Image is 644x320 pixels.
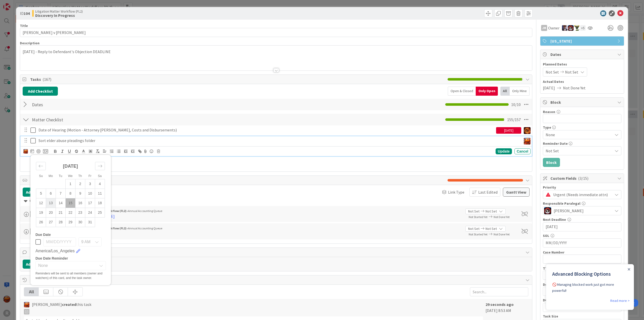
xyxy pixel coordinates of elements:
[128,226,162,230] span: Annual Accounting Queue
[30,177,445,183] span: Links
[35,248,75,254] span: America/Los_Angeles
[546,69,559,75] span: Not Set
[23,260,55,269] button: Add Comment
[468,226,479,231] span: Not Set
[46,198,56,208] td: Monday, 10/13/2025 12:00 PM
[546,264,634,310] iframe: UserGuiding Product Updates Slide Out
[568,25,574,31] img: JS
[56,217,66,227] td: Tuesday, 10/28/2025 12:00 PM
[546,223,619,231] input: MM/DD/YYYY
[543,62,621,67] span: Planned Dates
[95,162,105,170] div: Move forward to switch to the next month.
[30,76,445,82] span: Tasks
[543,282,559,287] label: Decedent
[85,208,95,217] td: Friday, 10/24/2025 12:00 PM
[75,179,85,189] td: Thursday, 10/02/2025 12:00 PM
[62,302,76,307] b: created
[56,198,66,208] td: Tuesday, 10/14/2025 12:00 PM
[30,249,523,255] span: Comments
[543,218,621,221] div: Next Deadline
[63,164,78,169] strong: [DATE]
[75,208,85,217] td: Thursday, 10/23/2025 12:00 PM
[550,38,615,44] span: [US_STATE]
[541,25,547,31] div: JM
[469,215,488,219] span: Not Started Yet
[75,217,85,227] td: Thursday, 10/30/2025 12:00 PM
[56,208,66,217] td: Tuesday, 10/21/2025 12:00 PM
[496,148,512,154] div: Update
[550,51,615,57] span: Dates
[30,277,523,283] span: History
[85,189,95,198] td: Friday, 10/10/2025 12:00 PM
[95,198,105,208] td: Saturday, 10/18/2025 12:00 PM
[24,198,528,204] div: Children
[543,142,568,145] span: Reminder Date
[75,189,85,198] td: Thursday, 10/09/2025 12:00 PM
[546,239,619,247] input: MM/DD/YYYY
[85,198,95,208] td: Friday, 10/17/2025 12:00 PM
[553,191,610,198] span: Urgent (Needs immediate attn)
[43,77,51,82] span: ( 167 )
[546,148,613,154] span: Not Set
[543,110,555,114] label: Reason
[66,179,75,189] td: Wednesday, 10/01/2025 12:00 PM
[24,302,29,307] img: KA
[66,189,75,198] td: Wednesday, 10/08/2025 12:00 PM
[30,210,37,218] img: MR
[56,189,66,198] td: Tuesday, 10/07/2025 12:00 PM
[38,262,95,269] span: None
[89,174,92,178] small: Fr
[43,237,76,246] input: MM/DD/YYYY
[486,302,514,307] b: 29 seconds ago
[30,115,143,124] input: Add Checklist...
[59,174,62,178] small: Tu
[46,217,56,227] td: Monday, 10/27/2025 12:00 PM
[562,25,568,31] img: ML
[46,189,56,198] td: Monday, 10/06/2025 12:00 PM
[550,175,615,181] span: Custom Fields
[49,174,53,178] small: Mo
[543,234,621,237] div: SOL
[98,174,102,178] small: Sa
[75,198,85,208] td: Thursday, 10/16/2025 12:00 PM
[36,217,46,227] td: Sunday, 10/26/2025 12:00 PM
[36,162,46,170] div: Move backward to switch to the previous month.
[36,189,46,198] td: Sunday, 10/05/2025 12:00 PM
[11,1,23,7] span: Support
[543,126,551,129] span: Type
[563,85,586,91] span: Not Done Yet
[24,288,39,296] div: All
[85,179,95,189] td: Friday, 10/03/2025 12:00 PM
[95,179,105,189] td: Saturday, 10/04/2025 12:00 PM
[494,215,510,219] span: Not Done Yet
[448,87,476,96] div: Open & Closed
[546,303,619,312] input: MM/DD/YYYY
[544,207,551,214] img: JS
[68,174,72,178] small: We
[543,85,555,91] span: [DATE]
[543,250,565,255] label: Case Number
[95,208,105,217] td: Saturday, 10/25/2025 12:00 PM
[32,301,91,314] span: [PERSON_NAME] this task
[548,25,559,31] span: Owner
[128,209,162,213] span: Annual Accounting Queue
[543,79,621,84] span: Actual Dates
[85,217,95,227] td: Friday, 10/31/2025 12:00 PM
[524,138,531,145] img: KA
[46,208,56,217] td: Monday, 10/20/2025 12:00 PM
[543,186,621,189] div: Priority
[78,174,82,178] small: Th
[95,189,105,198] td: Saturday, 10/11/2025 12:00 PM
[81,238,90,245] span: 9 AM
[494,232,510,236] span: Not Done Yet
[35,257,68,260] span: Due Date Reminder
[469,232,488,236] span: Not Started Yet
[511,101,521,108] span: 10 / 10
[543,202,621,205] div: Responsible Paralegal
[550,99,615,105] span: Block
